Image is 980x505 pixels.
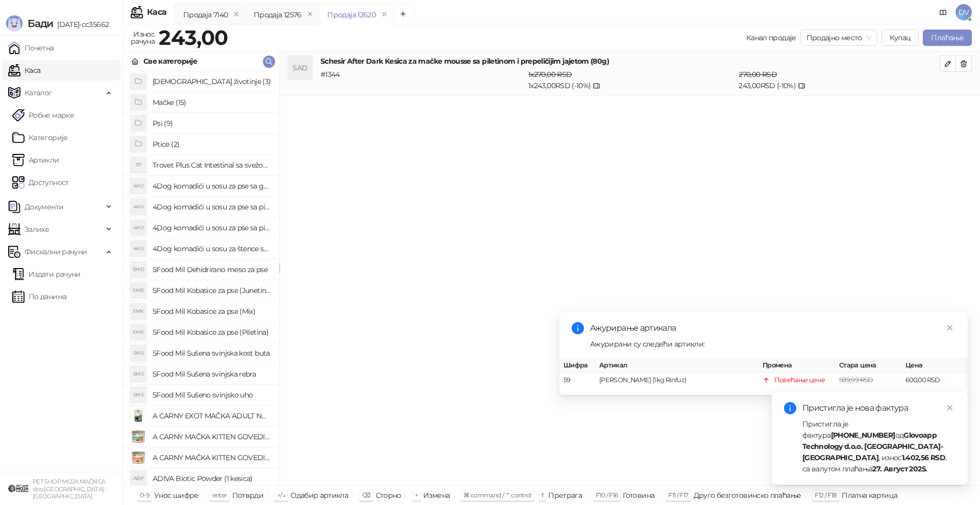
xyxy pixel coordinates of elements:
img: Slika [130,408,146,424]
h4: A CARNY MAČKA KITTEN GOVEDINA,PILETINA I ZEC 200g [153,429,271,445]
th: Цена [901,358,968,373]
div: 5MK [130,282,146,299]
div: 4KU [130,199,146,215]
div: Одабир артикла [290,489,348,502]
span: info-circle [784,402,796,414]
h4: Psi (9) [153,115,271,131]
span: Фискални рачуни [24,242,87,262]
span: F10 / F16 [596,491,618,499]
span: 0-9 [140,491,149,499]
strong: [PHONE_NUMBER] [831,431,895,440]
div: ABP [130,470,146,487]
img: 64x64-companyLogo-9f44b8df-f022-41eb-b7d6-300ad218de09.png [8,479,29,499]
h4: 5Food Mil Sušena svinjska rebra [153,366,271,382]
a: Доступност [12,172,69,193]
h4: 5Food Mil Kobasice za pse (Mix) [153,303,271,320]
span: DV [955,4,972,20]
span: Продајно место [806,30,871,45]
h4: 4Dog komadići u sosu za štence sa piletinom (100g) [153,241,271,257]
span: ⌫ [362,491,370,499]
span: 270,00 RSD [739,70,777,79]
a: Категорије [12,127,68,148]
span: info-circle [572,322,584,334]
strong: 1.402,56 RSD [902,453,945,462]
span: Документи [24,197,63,217]
div: Канал продаје [746,32,796,43]
span: Каталог [24,83,52,103]
a: Робне марке [12,105,74,125]
span: F12 / F18 [815,491,837,499]
span: 589,99 RSD [839,376,873,384]
div: Потврди [232,489,264,502]
span: Залихе [24,219,49,240]
h4: Ptice (2) [153,136,271,152]
h4: Mačke (15) [153,94,271,111]
button: remove [230,10,243,19]
img: Slika [130,429,146,445]
h4: 5Food Mil Sušena svinjska kost buta [153,345,271,361]
div: Ажурирање артикала [590,322,955,334]
div: Све категорије [143,56,197,67]
h4: A CARNY EXOT MAČKA ADULT NOJ 85g [153,408,271,424]
h4: 5Food Mil Sušeno svinjsko uho [153,387,271,403]
td: 59 [559,373,595,388]
span: ⌘ command / ⌃ control [463,491,531,499]
div: Износ рачуна [129,28,157,48]
span: Бади [28,17,53,30]
span: close [946,404,953,411]
div: Пристигла је нова фактура [802,402,955,414]
th: Шифра [559,358,595,373]
h4: ADIVA Biotic Powder (1 kesica) [153,470,271,487]
button: remove [378,10,391,19]
a: ArtikliАртикли [12,150,59,170]
h4: 4Dog komadići u sosu za pse sa piletinom i govedinom (4x100g) [153,220,271,236]
div: Платна картица [842,489,897,502]
span: f [542,491,543,499]
div: 5MS [130,366,146,382]
th: Артикал [595,358,758,373]
div: Каса [147,8,166,16]
div: 1 x 243,00 RSD (- 10 %) [526,69,737,91]
td: [PERSON_NAME] (1kg Rinfuz) [595,373,758,388]
div: Продаја 7140 [183,9,228,20]
img: Slika [130,449,146,466]
th: Промена [758,358,835,373]
h4: [DEMOGRAPHIC_DATA] životinje (3) [153,73,271,90]
span: + [415,491,418,499]
img: Logo [6,15,22,32]
a: Каса [8,60,40,81]
div: 5MK [130,303,146,320]
a: Издати рачуни [12,264,81,284]
button: Add tab [393,4,413,24]
td: 600,00 RSD [901,373,968,388]
span: F11 / F17 [668,491,688,499]
span: 1 x 270,00 RSD [528,70,572,79]
div: 4KU [130,178,146,194]
div: Сторно [376,489,401,502]
div: grid [123,71,279,485]
div: Продаја 12620 [327,9,376,20]
strong: 27. Август 2025. [872,464,927,473]
button: Купац [881,30,919,46]
small: PET SHOP MOJA MAČKICA doo [GEOGRAPHIC_DATA]-[GEOGRAPHIC_DATA] [33,478,106,500]
h4: Schesir After Dark Kesica za mačke mousse sa piletinom i prepeličijim jajetom (80g) [321,56,940,67]
span: ↑/↓ [277,491,285,499]
h4: 5Food Mil Kobasice za pse (Piletina) [153,324,271,340]
div: 5MK [130,324,146,340]
a: Close [944,402,955,413]
h4: A CARNY MAČKA KITTEN GOVEDINA,TELETINA I PILETINA 200g [153,449,271,466]
h4: 4Dog komadići u sosu za pse sa govedinom (100g) [153,178,271,194]
a: Документација [935,4,951,20]
div: Пристигла је фактура од , износ , са валутом плаћања [802,418,955,474]
div: 5MS [130,387,146,403]
button: Плаћање [923,30,972,46]
th: Стара цена [835,358,901,373]
span: [DATE]-cc35662 [53,20,109,29]
div: Готовина [623,489,654,502]
div: SAD [288,56,312,80]
div: 4KU [130,220,146,236]
div: Повећање цене [774,375,825,385]
strong: 243,00 [159,25,228,50]
div: 4KU [130,241,146,257]
strong: Glovoapp Technology d.o.o. [GEOGRAPHIC_DATA]-[GEOGRAPHIC_DATA] [802,431,943,462]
